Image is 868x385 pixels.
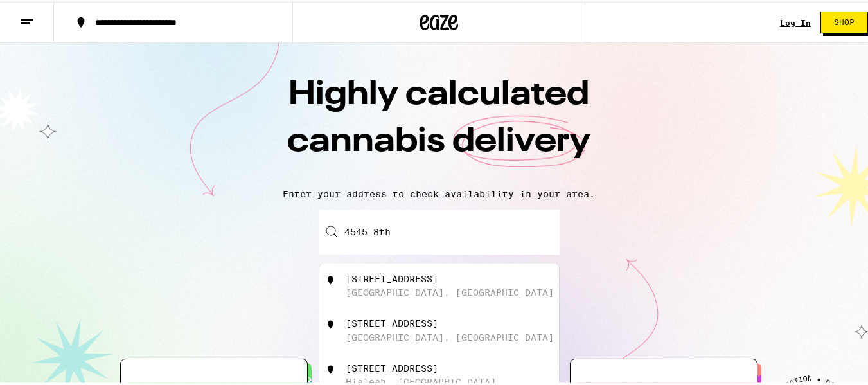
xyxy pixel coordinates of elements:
img: 4545 East 8th Lane [324,361,337,374]
div: [GEOGRAPHIC_DATA], [GEOGRAPHIC_DATA] [346,285,554,296]
span: Shop [834,17,855,24]
div: [STREET_ADDRESS] [346,361,438,372]
div: [STREET_ADDRESS] [346,316,438,327]
a: Log In [780,17,811,25]
img: 4545 8th Avenue Northeast [324,272,337,285]
input: Enter your delivery address [319,208,560,253]
h1: Highly calculated cannabis delivery [214,70,664,177]
span: Hi. Need any help? [8,9,93,19]
div: [STREET_ADDRESS] [346,272,438,282]
div: Hialeah, [GEOGRAPHIC_DATA] [346,375,496,385]
img: 4545 Northwest 8th Avenue [324,316,337,329]
div: [GEOGRAPHIC_DATA], [GEOGRAPHIC_DATA] [346,330,554,341]
p: Enter your address to check availability in your area. [13,187,865,197]
button: Shop [820,10,868,31]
